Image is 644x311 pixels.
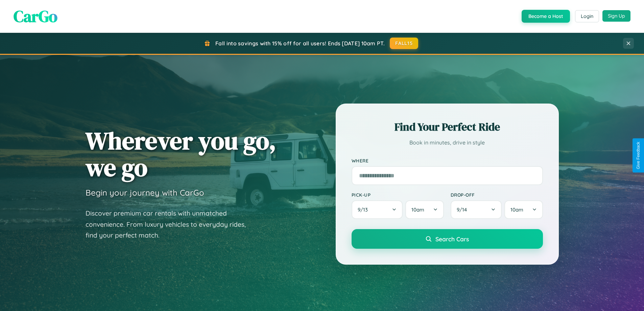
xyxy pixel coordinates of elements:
button: FALL15 [390,38,418,49]
h1: Wherever you go, we go [86,127,276,181]
h3: Begin your journey with CarGo [86,187,204,198]
button: Login [575,10,599,22]
button: 9/13 [352,200,403,219]
h2: Find Your Perfect Ride [352,119,543,134]
button: 10am [504,200,543,219]
span: 9 / 13 [358,206,371,213]
button: Sign Up [602,10,630,22]
span: 9 / 14 [457,206,470,213]
p: Discover premium car rentals with unmatched convenience. From luxury vehicles to everyday rides, ... [86,208,255,241]
button: Become a Host [522,10,570,23]
span: 10am [510,206,523,213]
label: Pick-up [352,192,444,198]
p: Book in minutes, drive in style [352,138,543,148]
span: Search Cars [435,235,469,243]
label: Where [352,158,543,163]
div: Give Feedback [636,142,641,169]
span: 10am [411,206,424,213]
button: Search Cars [352,229,543,249]
button: 10am [405,200,444,219]
span: Fall into savings with 15% off for all users! Ends [DATE] 10am PT. [215,40,385,47]
span: CarGo [14,5,57,27]
label: Drop-off [451,192,543,198]
button: 9/14 [451,200,502,219]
